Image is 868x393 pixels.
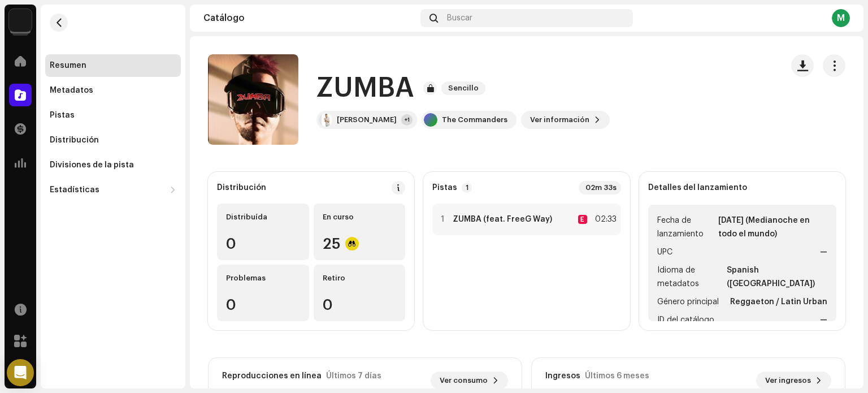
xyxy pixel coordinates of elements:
[45,179,181,201] re-m-nav-dropdown: Estadísticas
[462,183,472,193] p-badge: 1
[592,213,617,226] div: 02:33
[441,81,485,95] span: Sencillo
[217,183,266,192] div: Distribución
[718,214,827,241] strong: [DATE] (Medianoche en todo el mundo)
[820,313,827,327] strong: —
[431,372,508,390] button: Ver consumo
[322,113,332,127] img: a0f6ab8f-2458-4e31-ba57-11038c99939c
[226,274,300,283] div: Problemas
[50,185,99,195] div: Estadísticas
[521,111,610,129] button: Ver información
[530,109,589,131] span: Ver información
[545,372,580,381] div: Ingresos
[203,14,416,23] div: Catálogo
[765,369,811,392] span: Ver ingresos
[585,372,649,381] div: Últimos 6 meses
[820,245,827,259] strong: —
[453,215,552,224] strong: ZUMBA (feat. FreeG Way)
[222,372,322,381] div: Reproducciones en línea
[50,161,134,170] div: Divisiones de la pista
[50,86,93,95] div: Metadatos
[730,295,827,309] strong: Reggaeton / Latin Urban
[323,213,397,222] div: En curso
[727,264,827,291] strong: Spanish ([GEOGRAPHIC_DATA])
[9,9,32,32] img: 48257be4-38e1-423f-bf03-81300282f8d9
[832,9,850,27] div: M
[45,154,181,176] re-m-nav-item: Divisiones de la pista
[579,181,621,195] div: 02m 33s
[447,14,472,23] span: Buscar
[45,79,181,102] re-m-nav-item: Metadatos
[432,183,457,192] strong: Pistas
[657,264,724,291] span: Idioma de metadatos
[578,215,587,224] div: E
[50,111,75,120] div: Pistas
[323,274,397,283] div: Retiro
[648,183,747,192] strong: Detalles del lanzamiento
[316,70,414,106] h1: ZUMBA
[657,295,719,309] span: Género principal
[45,129,181,152] re-m-nav-item: Distribución
[756,372,831,390] button: Ver ingresos
[45,104,181,127] re-m-nav-item: Pistas
[442,115,507,124] div: The Commanders
[657,245,672,259] span: UPC
[401,114,413,126] div: +1
[7,359,34,386] div: Open Intercom Messenger
[226,213,300,222] div: Distribuída
[45,54,181,77] re-m-nav-item: Resumen
[50,136,99,145] div: Distribución
[657,214,717,241] span: Fecha de lanzamiento
[440,369,488,392] span: Ver consumo
[657,313,714,327] span: ID del catálogo
[326,372,381,381] div: Últimos 7 días
[337,115,397,124] div: [PERSON_NAME]
[50,61,86,70] div: Resumen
